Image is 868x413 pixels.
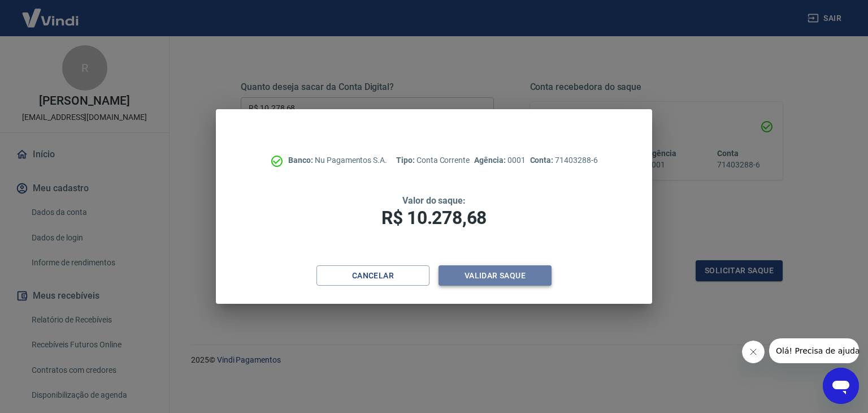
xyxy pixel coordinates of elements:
[7,8,95,17] span: Olá! Precisa de ajuda?
[288,156,315,165] span: Banco:
[742,341,765,363] iframe: Fechar mensagem
[316,265,429,286] button: Cancelar
[530,154,598,166] p: 71403288-6
[530,156,555,165] span: Conta:
[474,154,525,166] p: 0001
[396,154,470,166] p: Conta Corrente
[439,265,552,286] button: Validar saque
[823,368,859,404] iframe: Botão para abrir a janela de mensagens
[381,207,487,229] span: R$ 10.278,68
[402,195,466,206] span: Valor do saque:
[396,156,416,165] span: Tipo:
[769,338,859,363] iframe: Mensagem da empresa
[474,156,507,165] span: Agência:
[288,154,387,166] p: Nu Pagamentos S.A.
